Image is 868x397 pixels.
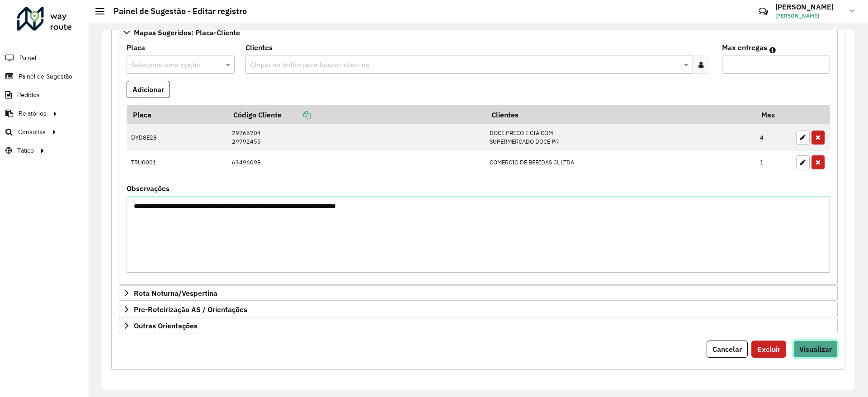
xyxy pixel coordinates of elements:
[127,151,227,174] td: TRU0001
[707,341,748,358] button: Cancelar
[757,345,780,354] span: Excluir
[119,318,838,333] a: Outras Orientações
[18,127,46,137] span: Consultas
[227,105,485,124] th: Código Cliente
[755,151,792,174] td: 1
[119,285,838,301] a: Rota Noturna/Vespertina
[755,124,792,151] td: 4
[799,345,832,354] span: Visualizar
[19,53,36,63] span: Painel
[127,124,227,151] td: DYD8E28
[127,81,170,98] button: Adicionar
[227,124,485,151] td: 29766704 29792455
[485,151,755,174] td: COMERCIO DE BEBIDAS CL LTDA
[17,90,40,100] span: Pedidos
[485,105,755,124] th: Clientes
[712,345,742,354] span: Cancelar
[19,109,47,118] span: Relatórios
[104,6,247,16] h2: Painel de Sugestão - Editar registro
[127,105,227,124] th: Placa
[127,183,170,194] label: Observações
[119,40,838,285] div: Mapas Sugeridos: Placa-Cliente
[134,322,198,329] span: Outras Orientações
[754,2,773,21] a: Contato Rápido
[227,151,485,174] td: 63496098
[19,72,72,81] span: Painel de Sugestão
[134,306,247,313] span: Pre-Roteirização AS / Orientações
[755,105,792,124] th: Max
[775,3,843,11] h3: [PERSON_NAME]
[245,42,273,53] label: Clientes
[134,29,240,36] span: Mapas Sugeridos: Placa-Cliente
[134,290,217,297] span: Rota Noturna/Vespertina
[119,25,838,40] a: Mapas Sugeridos: Placa-Cliente
[127,42,145,53] label: Placa
[485,124,755,151] td: DOCE PRECO E CIA COM SUPERMERCADO DOCE PR
[119,302,838,317] a: Pre-Roteirização AS / Orientações
[751,341,786,358] button: Excluir
[722,42,767,53] label: Max entregas
[793,341,838,358] button: Visualizar
[769,47,776,54] em: Máximo de clientes que serão colocados na mesma rota com os clientes informados
[17,146,34,155] span: Tático
[282,110,311,119] a: Copiar
[775,12,843,20] span: [PERSON_NAME]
